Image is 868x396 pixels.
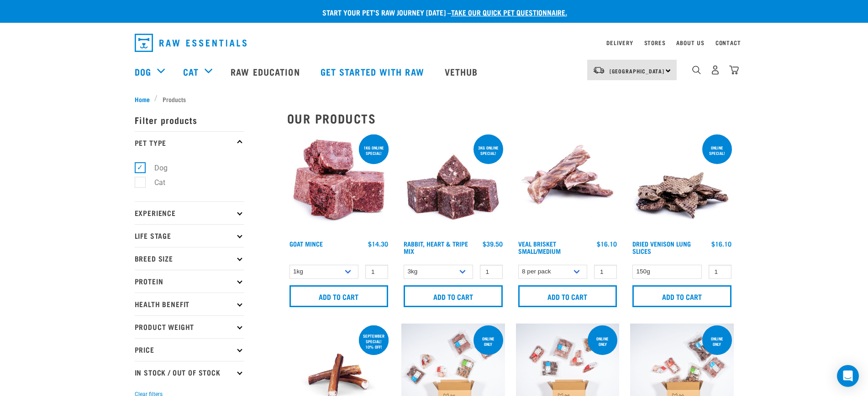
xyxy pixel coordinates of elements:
img: user.png [710,65,720,75]
div: $14.30 [368,240,388,247]
p: Product Weight [135,315,244,338]
nav: dropdown navigation [127,30,741,56]
p: Experience [135,201,244,224]
input: Add to cart [518,285,617,307]
a: Delivery [606,41,633,44]
input: 1 [709,265,731,279]
img: home-icon-1@2x.png [692,66,701,74]
a: About Us [676,41,704,44]
img: 1077 Wild Goat Mince 01 [287,133,391,236]
h2: Our Products [287,111,734,125]
a: Vethub [436,53,489,90]
img: 1207 Veal Brisket 4pp 01 [516,133,620,236]
div: $16.10 [597,240,617,247]
div: September special! 10% off! [359,329,389,354]
div: Online Only [702,332,732,351]
input: 1 [594,265,617,279]
label: Cat [140,177,169,188]
a: Cat [183,65,199,78]
p: In Stock / Out Of Stock [135,361,244,384]
span: [GEOGRAPHIC_DATA] [610,69,665,72]
input: Add to cart [289,285,389,307]
div: ONLINE SPECIAL! [702,141,732,160]
img: van-moving.png [593,66,605,74]
p: Breed Size [135,247,244,270]
label: Dog [140,162,171,174]
img: home-icon@2x.png [729,65,739,75]
a: Raw Education [221,53,311,90]
div: 1kg online special! [359,141,389,160]
nav: breadcrumbs [135,94,734,104]
input: Add to cart [404,285,503,307]
input: 1 [480,265,503,279]
a: Stores [644,41,666,44]
div: 3kg online special! [473,141,503,160]
p: Protein [135,270,244,293]
input: 1 [365,265,388,279]
img: 1175 Rabbit Heart Tripe Mix 01 [401,133,505,236]
p: Filter products [135,108,244,131]
div: Open Intercom Messenger [837,365,859,387]
p: Pet Type [135,131,244,154]
a: Contact [715,41,741,44]
div: Online Only [473,332,503,351]
a: Goat Mince [289,242,323,245]
div: $16.10 [711,240,731,247]
a: Home [135,94,155,104]
span: Home [135,94,150,104]
a: Rabbit, Heart & Tripe Mix [404,242,468,252]
a: Dried Venison Lung Slices [632,242,691,252]
img: Raw Essentials Logo [135,34,247,52]
a: Get started with Raw [311,53,436,90]
div: $39.50 [483,240,503,247]
a: Veal Brisket Small/Medium [518,242,561,252]
p: Price [135,338,244,361]
a: take our quick pet questionnaire. [451,10,567,14]
p: Health Benefit [135,293,244,315]
p: Life Stage [135,224,244,247]
div: Online Only [588,332,617,351]
a: Dog [135,65,151,78]
img: 1304 Venison Lung Slices 01 [630,133,734,236]
input: Add to cart [632,285,731,307]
